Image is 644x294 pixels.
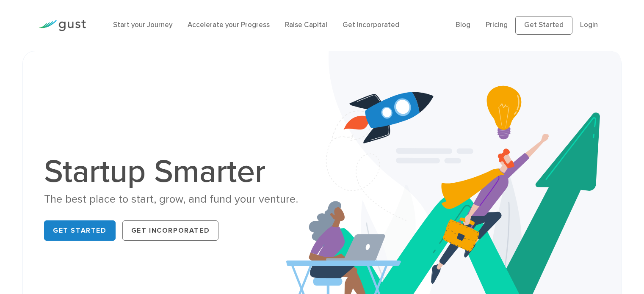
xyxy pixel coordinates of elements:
a: Get Incorporated [343,21,399,29]
a: Pricing [486,21,508,29]
a: Login [580,21,598,29]
a: Start your Journey [113,21,172,29]
a: Blog [456,21,470,29]
a: Raise Capital [285,21,327,29]
h1: Startup Smarter [44,156,315,188]
a: Accelerate your Progress [188,21,270,29]
a: Get Started [515,16,572,35]
div: The best place to start, grow, and fund your venture. [44,192,315,207]
a: Get Started [44,220,116,241]
img: Gust Logo [39,20,86,31]
a: Get Incorporated [122,220,219,241]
